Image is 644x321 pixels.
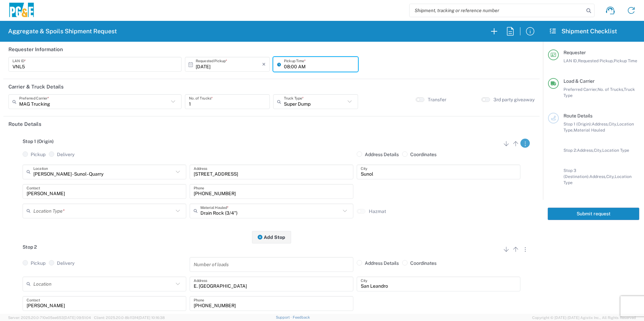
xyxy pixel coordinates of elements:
button: Submit request [548,208,639,220]
a: Feedback [293,315,310,319]
label: Hazmat [369,208,386,214]
span: Stop 3 (Destination): [563,168,589,179]
span: City, [606,174,615,179]
label: 3rd party giveaway [493,97,535,103]
span: Copyright © [DATE]-[DATE] Agistix Inc., All Rights Reserved [532,315,636,321]
label: Address Details [357,260,399,266]
span: Pickup Time [614,58,637,63]
span: City, [594,148,602,153]
span: Load & Carrier [563,78,594,84]
button: Add Stop [252,231,291,243]
h2: Carrier & Truck Details [8,83,64,90]
span: No. of Trucks, [598,87,624,92]
h2: Requester Information [8,46,63,53]
span: Stop 1 (Origin): [563,121,592,127]
span: Address, [589,174,606,179]
span: Stop 2: [563,148,577,153]
span: Client: 2025.20.0-8b113f4 [94,316,165,320]
span: Location Type [602,148,629,153]
span: [DATE] 09:51:04 [64,316,91,320]
a: Support [276,315,293,319]
i: × [262,59,266,70]
span: Address, [577,148,594,153]
label: Coordinates [402,151,437,157]
img: pge [8,3,35,19]
label: Address Details [357,151,399,157]
span: Preferred Carrier, [563,87,598,92]
span: Route Details [563,113,592,118]
h2: Shipment Checklist [549,27,617,35]
span: City, [609,121,617,127]
span: Stop 2 [23,244,37,250]
label: Transfer [428,97,446,103]
span: LAN ID, [563,58,578,63]
span: [DATE] 10:16:38 [138,316,165,320]
span: Address, [592,121,609,127]
input: Shipment, tracking or reference number [410,4,584,17]
label: Coordinates [402,260,437,266]
span: Material Hauled [574,128,605,133]
span: Requester [563,50,586,55]
span: Requested Pickup, [578,58,614,63]
span: Server: 2025.20.0-710e05ee653 [8,316,91,320]
span: Stop 1 (Origin) [23,139,54,144]
h2: Aggregate & Spoils Shipment Request [8,27,117,35]
h2: Route Details [8,121,41,128]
